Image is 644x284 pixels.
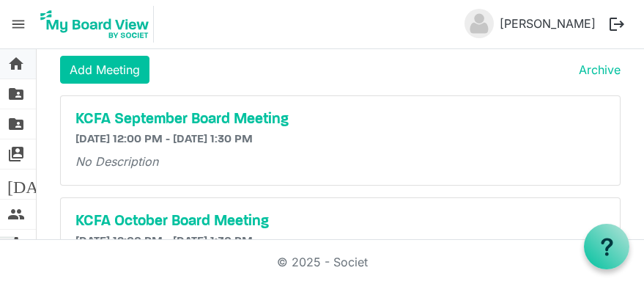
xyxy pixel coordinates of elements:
h6: [DATE] 12:00 PM - [DATE] 1:30 PM [75,133,605,147]
a: My Board View Logo [36,6,160,43]
a: Add Meeting [60,56,149,84]
span: folder_shared [7,109,25,139]
img: My Board View Logo [36,6,154,43]
h6: [DATE] 12:00 PM - [DATE] 1:30 PM [75,235,605,249]
a: Archive [573,61,621,79]
img: no-profile-picture.svg [465,9,494,38]
span: people [7,200,25,229]
a: KCFA September Board Meeting [75,111,605,128]
button: logout [602,9,632,40]
a: © 2025 - Societ [277,255,368,269]
a: [PERSON_NAME] [494,9,602,38]
span: home [7,49,25,79]
p: No Description [75,153,605,170]
span: switch_account [7,139,25,169]
span: menu [4,10,32,38]
span: settings [7,230,25,259]
a: KCFA October Board Meeting [75,213,605,230]
span: folder_shared [7,79,25,109]
span: [DATE] [7,170,64,199]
